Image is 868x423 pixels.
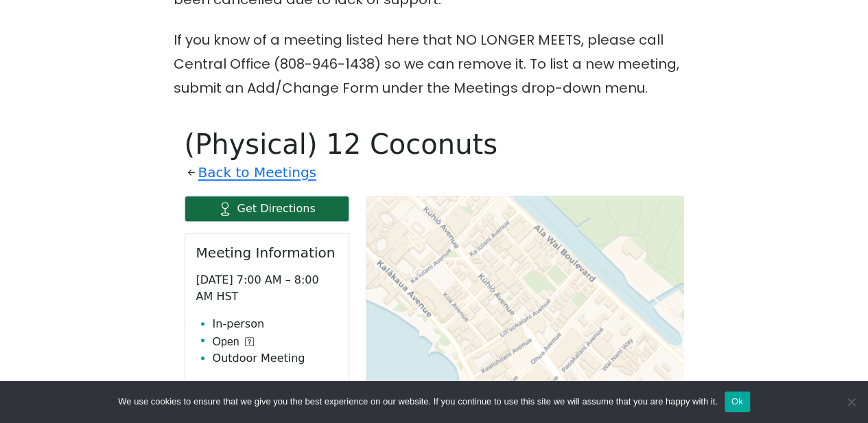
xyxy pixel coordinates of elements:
[198,161,316,185] a: Back to Meetings
[213,316,338,332] li: In-person
[174,28,695,100] p: If you know of a meeting listed here that NO LONGER MEETS, please call Central Office (808-946-14...
[196,244,338,261] h2: Meeting Information
[196,272,338,305] p: [DATE] 7:00 AM – 8:00 AM HST
[213,334,254,350] button: Open
[185,196,349,222] a: Get Directions
[725,391,750,412] button: Ok
[185,128,684,161] h1: (Physical) 12 Coconuts
[196,378,338,394] p: Physical
[213,334,239,350] span: Open
[213,350,338,367] li: Outdoor Meeting
[118,395,717,409] span: We use cookies to ensure that we give you the best experience on our website. If you continue to ...
[844,395,858,409] span: No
